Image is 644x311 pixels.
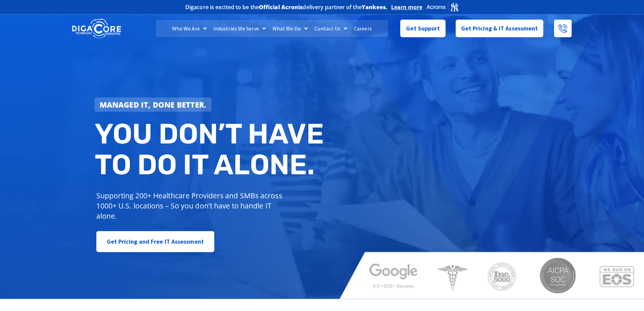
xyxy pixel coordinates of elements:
[210,20,269,37] a: Industries We Serve
[72,18,121,39] img: DigaCore Technology Consulting
[107,235,204,248] span: Get Pricing and Free IT Assessment
[400,20,445,37] a: Get Support
[426,2,459,12] img: Acronis
[96,191,285,221] p: Supporting 200+ Healthcare Providers and SMBs across 1000+ U.S. locations – So you don’t have to ...
[185,4,388,10] h2: Digacore is excited to be the delivery partner of the
[456,20,544,37] a: Get Pricing & IT Assessment
[461,22,538,35] span: Get Pricing & IT Assessment
[311,20,351,37] a: Contact Us
[362,3,388,11] b: Yankees.
[95,118,327,180] h2: You don’t have to do IT alone.
[100,99,207,110] strong: Managed IT, done better.
[95,97,212,112] a: Managed IT, done better.
[169,20,210,37] a: Who We Are
[96,231,214,252] a: Get Pricing and Free IT Assessment
[391,4,423,10] a: Learn more
[406,22,440,35] span: Get Support
[351,20,375,37] a: Careers
[269,20,311,37] a: What We Do
[259,3,303,11] b: Official Acronis
[156,20,388,37] nav: Menu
